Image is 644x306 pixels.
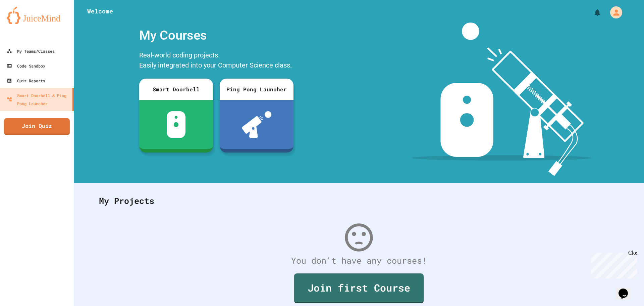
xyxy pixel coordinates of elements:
[581,7,603,18] div: My Notifications
[7,7,67,24] img: logo-orange.svg
[7,47,55,55] div: My Teams/Classes
[7,62,45,70] div: Code Sandbox
[294,273,424,303] a: Join first Course
[616,279,637,299] iframe: chat widget
[412,23,591,176] img: banner-image-my-projects.png
[92,188,626,214] div: My Projects
[3,3,46,43] div: Chat with us now!Close
[139,79,213,100] div: Smart Doorbell
[588,250,637,278] iframe: chat widget
[92,254,626,267] div: You don't have any courses!
[242,111,272,138] img: ppl-with-ball.png
[136,23,297,48] div: My Courses
[7,91,70,107] div: Smart Doorbell & Ping Pong Launcher
[7,77,45,85] div: Quiz Reports
[603,5,624,20] div: My Account
[4,118,70,135] a: Join Quiz
[136,48,297,74] div: Real-world coding projects. Easily integrated into your Computer Science class.
[167,111,186,138] img: sdb-white.svg
[220,79,293,100] div: Ping Pong Launcher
